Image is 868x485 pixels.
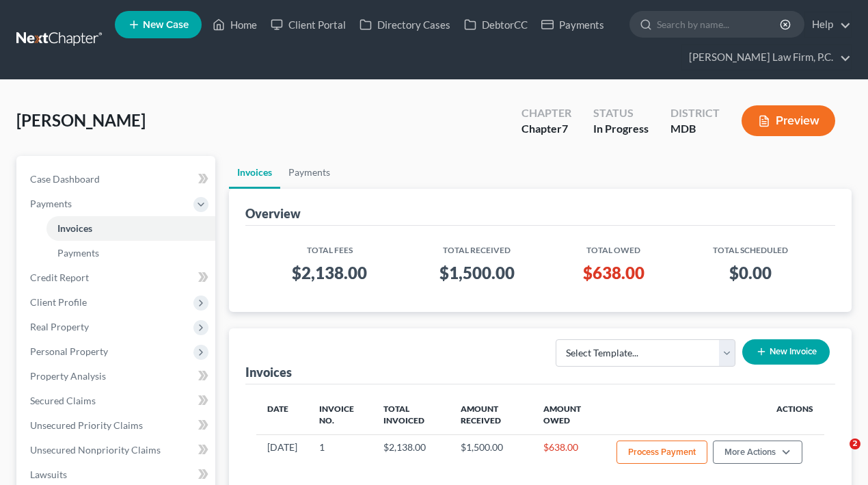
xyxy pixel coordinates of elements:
[532,434,606,473] td: $638.00
[245,364,292,380] div: Invoices
[414,262,539,284] h3: $1,500.00
[850,438,860,449] span: 2
[19,167,215,192] a: Case Dashboard
[670,105,720,121] div: District
[30,370,106,382] span: Property Analysis
[30,296,87,308] span: Client Profile
[30,469,67,480] span: Lawsuits
[742,339,830,365] button: New Invoice
[280,156,338,189] a: Payments
[30,419,143,431] span: Unsecured Priority Claims
[30,345,108,357] span: Personal Property
[742,105,835,136] button: Preview
[561,262,666,284] h3: $638.00
[450,434,532,473] td: $1,500.00
[206,12,264,37] a: Home
[550,237,677,257] th: Total Owed
[805,12,851,37] a: Help
[562,122,568,135] span: 7
[143,20,189,30] span: New Case
[372,434,450,473] td: $2,138.00
[616,441,707,464] button: Process Payment
[19,364,215,389] a: Property Analysis
[256,434,308,473] td: [DATE]
[308,395,373,435] th: Invoice No.
[457,12,534,37] a: DebtorCC
[822,438,854,471] iframe: Intercom live chat
[30,395,96,406] span: Secured Claims
[19,438,215,462] a: Unsecured Nonpriority Claims
[19,389,215,413] a: Secured Claims
[30,272,89,283] span: Credit Report
[534,12,611,37] a: Payments
[593,105,649,121] div: Status
[19,265,215,290] a: Credit Report
[353,12,457,37] a: Directory Cases
[688,262,813,284] h3: $0.00
[229,156,280,189] a: Invoices
[267,262,392,284] h3: $2,138.00
[46,241,215,265] a: Payments
[57,247,99,259] span: Payments
[713,441,802,464] button: More Actions
[606,395,824,435] th: Actions
[256,237,403,257] th: Total Fees
[403,237,550,257] th: Total Received
[682,45,851,70] a: [PERSON_NAME] Law Firm, P.C.
[521,105,571,121] div: Chapter
[657,12,782,37] input: Search by name...
[677,237,824,257] th: Total Scheduled
[372,395,450,435] th: Total Invoiced
[46,216,215,241] a: Invoices
[30,444,161,456] span: Unsecured Nonpriority Claims
[521,121,571,137] div: Chapter
[16,110,146,130] span: [PERSON_NAME]
[532,395,606,435] th: Amount Owed
[30,321,89,332] span: Real Property
[30,198,72,209] span: Payments
[19,413,215,438] a: Unsecured Priority Claims
[256,395,308,435] th: Date
[670,121,720,137] div: MDB
[264,12,353,37] a: Client Portal
[308,434,373,473] td: 1
[30,173,100,185] span: Case Dashboard
[57,222,92,234] span: Invoices
[450,395,532,435] th: Amount Received
[245,205,301,222] div: Overview
[593,121,649,137] div: In Progress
